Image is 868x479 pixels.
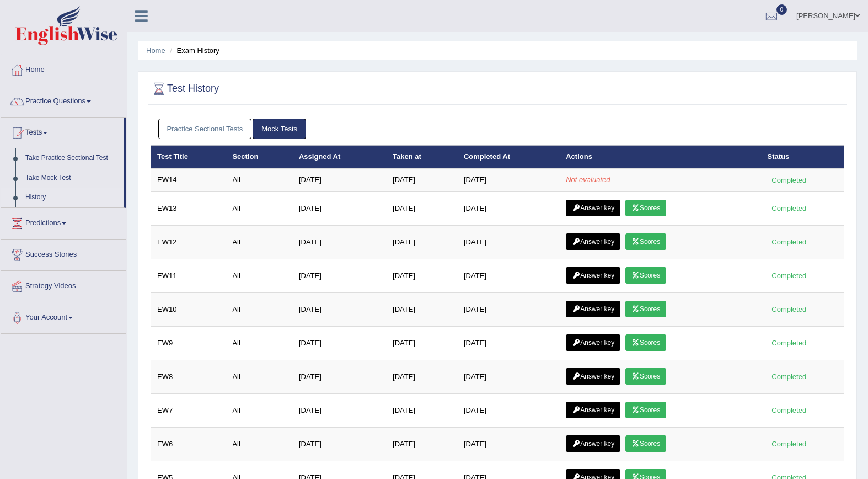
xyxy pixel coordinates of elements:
[151,326,227,360] td: EW9
[293,259,387,292] td: [DATE]
[20,168,124,188] a: Take Mock Test
[768,270,811,281] div: Completed
[458,168,560,191] td: [DATE]
[226,360,293,393] td: All
[151,191,227,225] td: EW13
[387,326,458,360] td: [DATE]
[387,360,458,393] td: [DATE]
[566,301,620,317] a: Answer key
[566,267,620,284] a: Answer key
[1,118,124,145] a: Tests
[768,405,811,416] div: Completed
[566,175,610,184] em: Not evaluated
[293,427,387,461] td: [DATE]
[458,326,560,360] td: [DATE]
[151,145,227,168] th: Test Title
[458,427,560,461] td: [DATE]
[293,225,387,259] td: [DATE]
[158,119,252,139] a: Practice Sectional Tests
[226,168,293,191] td: All
[387,225,458,259] td: [DATE]
[226,145,293,168] th: Section
[458,360,560,393] td: [DATE]
[625,368,666,385] a: Scores
[293,326,387,360] td: [DATE]
[293,292,387,326] td: [DATE]
[768,174,811,186] div: Completed
[20,188,124,207] a: History
[226,259,293,292] td: All
[625,233,666,250] a: Scores
[151,81,219,97] h2: Test History
[768,236,811,248] div: Completed
[1,55,126,82] a: Home
[768,337,811,349] div: Completed
[458,393,560,427] td: [DATE]
[293,360,387,393] td: [DATE]
[768,438,811,450] div: Completed
[1,302,126,330] a: Your Account
[387,145,458,168] th: Taken at
[768,304,811,315] div: Completed
[387,393,458,427] td: [DATE]
[293,393,387,427] td: [DATE]
[151,225,227,259] td: EW12
[625,267,666,284] a: Scores
[566,435,620,452] a: Answer key
[151,292,227,326] td: EW10
[387,191,458,225] td: [DATE]
[1,86,126,114] a: Practice Questions
[768,203,811,214] div: Completed
[458,145,560,168] th: Completed At
[458,225,560,259] td: [DATE]
[458,292,560,326] td: [DATE]
[625,200,666,216] a: Scores
[1,239,126,267] a: Success Stories
[1,271,126,299] a: Strategy Videos
[625,435,666,452] a: Scores
[20,148,124,168] a: Take Practice Sectional Test
[768,371,811,382] div: Completed
[762,145,844,168] th: Status
[566,233,620,250] a: Answer key
[226,326,293,360] td: All
[151,168,227,191] td: EW14
[226,191,293,225] td: All
[1,208,126,236] a: Predictions
[167,45,219,56] li: Exam History
[253,119,306,139] a: Mock Tests
[226,292,293,326] td: All
[293,145,387,168] th: Assigned At
[387,168,458,191] td: [DATE]
[151,360,227,393] td: EW8
[387,427,458,461] td: [DATE]
[458,259,560,292] td: [DATE]
[387,292,458,326] td: [DATE]
[226,427,293,461] td: All
[776,4,787,15] span: 0
[458,191,560,225] td: [DATE]
[566,368,620,385] a: Answer key
[226,225,293,259] td: All
[151,393,227,427] td: EW7
[226,393,293,427] td: All
[151,427,227,461] td: EW6
[566,402,620,418] a: Answer key
[293,191,387,225] td: [DATE]
[625,334,666,351] a: Scores
[566,334,620,351] a: Answer key
[146,46,165,55] a: Home
[566,200,620,216] a: Answer key
[625,301,666,317] a: Scores
[151,259,227,292] td: EW11
[625,402,666,418] a: Scores
[387,259,458,292] td: [DATE]
[293,168,387,191] td: [DATE]
[560,145,761,168] th: Actions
